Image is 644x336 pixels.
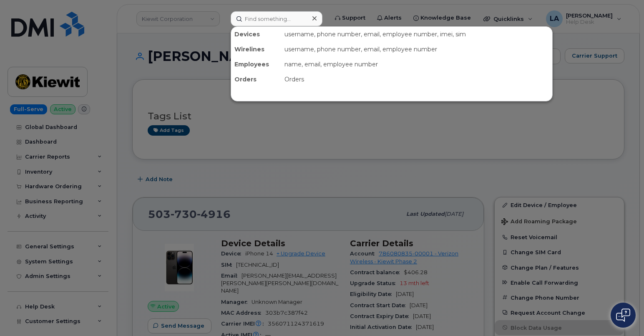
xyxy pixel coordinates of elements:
[231,57,281,72] div: Employees
[281,42,552,57] div: username, phone number, email, employee number
[616,308,630,322] img: Open chat
[231,27,281,42] div: Devices
[281,27,552,42] div: username, phone number, email, employee number, imei, sim
[281,57,552,72] div: name, email, employee number
[231,42,281,57] div: Wirelines
[281,72,552,87] div: Orders
[231,72,281,87] div: Orders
